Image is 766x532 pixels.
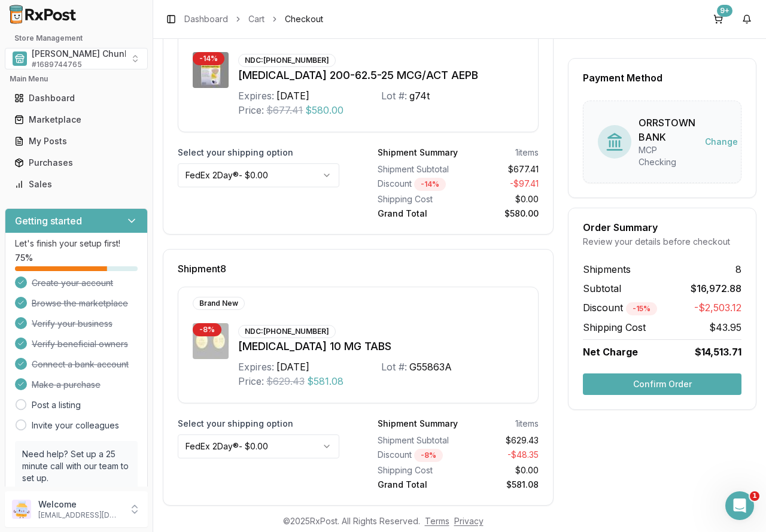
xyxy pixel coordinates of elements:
div: Price: [238,103,264,117]
a: Book a call [22,485,68,495]
a: Cart [248,13,265,25]
span: Checkout [285,13,323,25]
div: $0.00 [463,464,539,476]
div: 1 items [515,147,539,159]
img: User avatar [12,500,31,519]
div: Dashboard [14,92,138,104]
span: Make a purchase [32,379,101,391]
a: Dashboard [10,87,143,109]
div: Shipment Subtotal [378,163,454,175]
span: Verify your business [32,318,113,330]
span: 75 % [15,252,33,264]
div: - 8 % [414,449,443,462]
span: $629.43 [266,374,305,388]
div: 9+ [717,5,732,17]
h3: Getting started [15,214,82,228]
div: Sales [14,178,138,190]
span: $580.00 [305,103,344,117]
button: Sales [5,175,148,194]
span: $43.95 [709,320,741,335]
span: $581.08 [307,374,344,388]
h2: Store Management [5,34,148,43]
div: [MEDICAL_DATA] 200-62.5-25 MCG/ACT AEPB [238,67,524,84]
div: Discount [378,449,454,462]
div: - 14 % [193,52,224,65]
div: [DATE] [276,89,309,103]
div: Grand Total [378,208,454,220]
div: NDC: [PHONE_NUMBER] [238,325,336,338]
div: Shipment Summary [378,418,458,430]
div: ORRSTOWN BANK [639,115,695,144]
a: Post a listing [32,399,81,411]
p: Let's finish your setup first! [15,238,138,250]
button: Purchases [5,153,148,172]
span: Verify beneficial owners [32,338,128,350]
a: Terms [425,516,449,526]
h2: Main Menu [10,74,143,84]
button: 9+ [709,10,728,29]
div: Payment Method [583,73,741,83]
div: Order Summary [583,223,741,232]
button: My Posts [5,132,148,151]
div: Shipment Summary [378,147,458,159]
span: Subtotal [583,281,621,296]
p: Welcome [38,498,121,510]
span: $16,972.88 [691,281,741,296]
div: Expires: [238,89,274,103]
span: Connect a bank account [32,358,129,370]
span: Shipping Cost [583,320,646,335]
span: Discount [583,302,657,314]
span: Shipment 8 [178,264,226,273]
a: Invite your colleagues [32,419,119,431]
a: Purchases [10,152,143,174]
button: Dashboard [5,89,148,108]
span: Net Charge [583,346,638,358]
div: Shipping Cost [378,193,454,205]
div: Lot #: [381,360,407,374]
a: Privacy [454,516,484,526]
div: [DATE] [276,360,309,374]
div: - $48.35 [463,449,539,462]
div: Purchases [14,157,138,169]
div: NDC: [PHONE_NUMBER] [238,54,336,67]
span: $14,513.71 [695,345,741,359]
span: -$2,503.12 [694,300,741,315]
span: [PERSON_NAME] Chunk Pharmacy [32,48,173,60]
img: Jardiance 10 MG TABS [193,323,229,359]
div: [MEDICAL_DATA] 10 MG TABS [238,338,524,355]
div: $580.00 [463,208,539,220]
div: G55863A [409,360,452,374]
label: Select your shipping option [178,147,339,159]
button: Confirm Order [583,373,741,395]
div: Review your details before checkout [583,236,741,248]
p: Need help? Set up a 25 minute call with our team to set up. [22,448,130,484]
span: Create your account [32,277,113,289]
span: # 1689744765 [32,60,82,69]
span: $677.41 [266,103,303,117]
div: - $97.41 [463,178,539,191]
span: 8 [735,262,741,276]
div: - 8 % [193,323,221,336]
span: Browse the marketplace [32,297,128,309]
div: Shipment Subtotal [378,434,454,446]
div: $581.08 [463,479,539,491]
a: Sales [10,174,143,195]
a: My Posts [10,130,143,152]
div: - 14 % [414,178,446,191]
div: Marketplace [14,114,138,126]
div: Discount [378,178,454,191]
div: MCP Checking [639,144,695,168]
div: Grand Total [378,479,454,491]
div: 1 items [515,418,539,430]
button: Change [695,131,747,153]
div: Expires: [238,360,274,374]
button: Select a view [5,48,148,69]
nav: breadcrumb [184,13,323,25]
img: Trelegy Ellipta 200-62.5-25 MCG/ACT AEPB [193,52,229,88]
label: Select your shipping option [178,418,339,430]
a: Marketplace [10,109,143,130]
div: Brand New [193,297,245,310]
div: Price: [238,374,264,388]
span: Shipments [583,262,631,276]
